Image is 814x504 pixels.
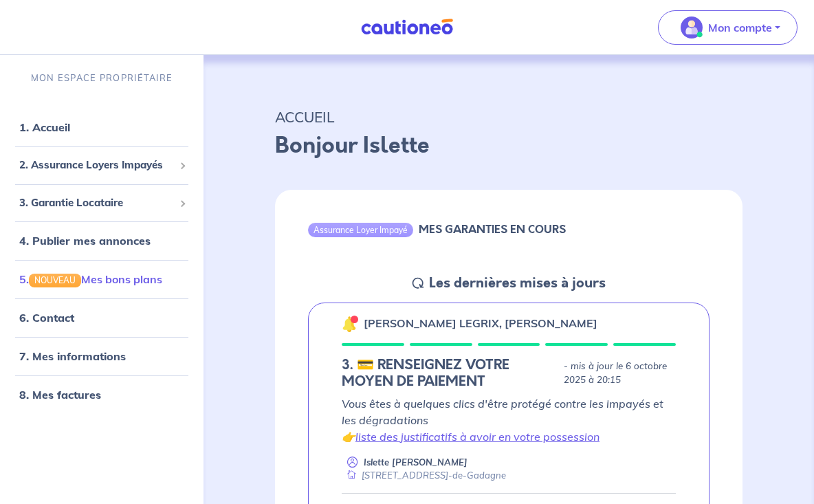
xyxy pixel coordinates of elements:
[275,129,742,162] p: Bonjour Islette
[5,342,198,370] div: 7. Mes informations
[708,19,772,36] p: Mon compte
[5,113,198,141] div: 1. Accueil
[19,234,151,248] a: 4. Publier mes annonces
[681,17,703,39] img: illu_account_valid_menu.svg
[342,316,358,332] img: 🔔
[19,272,162,286] a: 5.NOUVEAUMes bons plans
[658,10,797,45] button: illu_account_valid_menu.svgMon compte
[5,381,198,408] div: 8. Mes factures
[5,152,198,179] div: 2. Assurance Loyers Impayés
[19,388,101,402] a: 8. Mes factures
[19,157,174,173] span: 2. Assurance Loyers Impayés
[364,315,597,331] p: [PERSON_NAME] LEGRIX, [PERSON_NAME]
[19,349,126,363] a: 7. Mes informations
[342,357,676,390] div: state: CHOOSE-BILLING, Context: MORE-THAN-6-MONTHS,NO-CERTIFICATE,RELATIONSHIP,LESSOR-DOCUMENTS
[342,469,506,482] div: [STREET_ADDRESS]-de-Gadagne
[5,304,198,331] div: 6. Contact
[19,311,74,325] a: 6. Contact
[419,223,566,236] h6: MES GARANTIES EN COURS
[5,265,198,293] div: 5.NOUVEAUMes bons plans
[355,430,599,443] a: liste des justificatifs à avoir en votre possession
[429,275,606,292] h5: Les dernières mises à jours
[5,227,198,254] div: 4. Publier mes annonces
[275,105,742,129] p: ACCUEIL
[19,120,70,134] a: 1. Accueil
[355,19,459,36] img: Cautioneo
[364,456,467,469] p: Islette [PERSON_NAME]
[31,72,173,85] p: MON ESPACE PROPRIÉTAIRE
[342,357,558,390] h5: 3. 💳 RENSEIGNEZ VOTRE MOYEN DE PAIEMENT
[342,395,676,445] p: Vous êtes à quelques clics d'être protégé contre les impayés et les dégradations 👉
[564,360,676,387] p: - mis à jour le 6 octobre 2025 à 20:15
[5,190,198,217] div: 3. Garantie Locataire
[308,223,413,237] div: Assurance Loyer Impayé
[19,195,174,211] span: 3. Garantie Locataire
